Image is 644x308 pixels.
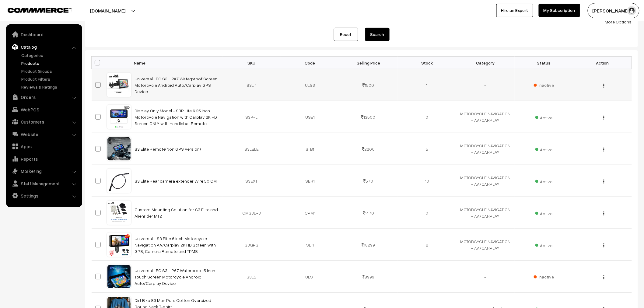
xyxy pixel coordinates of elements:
td: S3LBLE [222,133,281,165]
img: Menu [604,275,604,279]
td: 0 [398,101,456,133]
a: Staff Management [8,178,80,189]
a: Product Filters [20,76,80,82]
td: CMS3E-3 [222,197,281,229]
td: 8999 [339,261,398,293]
a: Hire an Expert [496,4,533,17]
td: 1 [398,69,456,101]
td: 1470 [339,197,398,229]
th: Stock [398,57,456,69]
th: Name [131,57,222,69]
td: - [456,261,515,293]
span: Active [535,113,552,121]
img: Menu [604,180,604,184]
img: Menu [604,212,604,215]
a: Universal - S3 Elite 6 inch Motorcycle Navigation AA/Carplay 2K HD Screen with GPS, Camera Remote... [135,236,216,254]
td: MOTORCYCLE NAVIGATION - AA/CARPLAY [456,133,515,165]
th: Code [281,57,339,69]
img: Menu [604,116,604,120]
td: 1 [398,261,456,293]
a: Categories [20,52,80,58]
th: Selling Price [339,57,398,69]
span: Active [535,209,552,217]
span: Inactive [534,82,554,88]
button: Search [365,28,390,41]
th: Category [456,57,515,69]
td: ULS1 [281,261,339,293]
td: 5 [398,133,456,165]
a: Reset [334,28,358,41]
a: COMMMERCE [8,6,61,13]
a: Product Groups [20,68,80,74]
img: Menu [604,84,604,88]
a: Reports [8,153,80,164]
td: 10 [398,165,456,197]
img: Menu [604,148,604,152]
img: user [627,6,636,15]
td: S3L5 [222,261,281,293]
img: Menu [604,243,604,247]
td: 13500 [339,101,398,133]
td: CPM1 [281,197,339,229]
td: ULS3 [281,69,339,101]
td: MOTORCYCLE NAVIGATION - AA/CARPLAY [456,197,515,229]
a: Website [8,129,80,140]
a: Display Only Model - S3P Lite 6.25 inch Motorcycle Navigation with Carplay 2K HD Screen ONLY with... [135,108,217,126]
a: Dashboard [8,29,80,40]
a: Universal LBC S3L IP67 Waterproof 5 Inch Touch Screen Motorcycle Android Auto/Carplay Device [135,268,215,286]
td: 18299 [339,229,398,261]
td: USE1 [281,101,339,133]
td: S3L7 [222,69,281,101]
td: MOTORCYCLE NAVIGATION - AA/CARPLAY [456,165,515,197]
td: MOTORCYCLE NAVIGATION - AA/CARPLAY [456,229,515,261]
td: SEI1 [281,229,339,261]
td: STB1 [281,133,339,165]
td: 570 [339,165,398,197]
td: - [456,69,515,101]
a: S3 Elite Remote(Non GPS Version) [135,146,201,152]
a: More Options [605,19,632,24]
td: 1500 [339,69,398,101]
span: Inactive [534,274,554,280]
span: Active [535,241,552,249]
a: WebPOS [8,104,80,115]
td: 2 [398,229,456,261]
td: SER1 [281,165,339,197]
button: [DOMAIN_NAME] [69,3,147,18]
th: Status [515,57,573,69]
a: Marketing [8,166,80,177]
img: COMMMERCE [8,8,72,12]
a: Orders [8,92,80,103]
a: Apps [8,141,80,152]
a: Catalog [8,41,80,52]
td: 0 [398,197,456,229]
button: [PERSON_NAME] [588,3,639,18]
td: MOTORCYCLE NAVIGATION - AA/CARPLAY [456,101,515,133]
th: SKU [222,57,281,69]
a: S3 Elite Rear camera extender Wire 50 CM [135,178,217,184]
a: Custom Mounting Solution for S3 Elite and Alienrider MT2 [135,207,218,219]
td: S3EXT [222,165,281,197]
a: Universal LBC S3L IPX7 Waterproof Screen Motorcycle Android Auto/Carplay GPS Device [135,76,218,94]
a: Customers [8,116,80,127]
a: My Subscription [539,4,580,17]
td: 2200 [339,133,398,165]
th: Action [573,57,632,69]
a: Products [20,60,80,66]
td: S3P-L [222,101,281,133]
td: S3GPS [222,229,281,261]
span: Active [535,177,552,185]
a: Settings [8,190,80,201]
span: Active [535,145,552,153]
a: Reviews & Ratings [20,84,80,90]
